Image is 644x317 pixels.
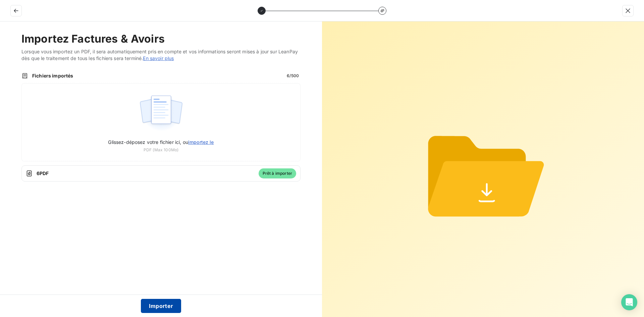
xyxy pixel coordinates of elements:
[285,73,301,79] span: 6 / 500
[21,48,301,62] span: Lorsque vous importez un PDF, il sera automatiquement pris en compte et vos informations seront m...
[188,139,214,145] span: importez le
[259,168,296,178] span: Prêt à importer
[139,92,183,135] img: illustration
[143,55,174,61] a: En savoir plus
[32,72,281,79] span: Fichiers importés
[108,139,214,145] span: Glissez-déposez votre fichier ici, ou
[141,299,181,313] button: Importer
[21,32,301,46] h2: Importez Factures & Avoirs
[621,294,637,310] div: Open Intercom Messenger
[144,147,178,153] span: PDF (Max 100Mo)
[37,170,255,177] span: 6 PDF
